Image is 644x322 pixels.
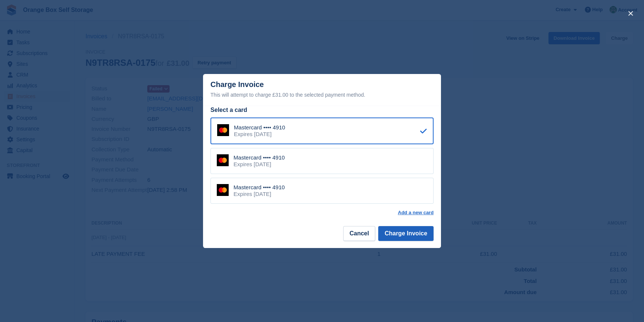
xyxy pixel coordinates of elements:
button: close [625,7,637,19]
a: Add a new card [398,210,434,216]
div: Charge Invoice [210,80,434,99]
div: Mastercard •••• 4910 [234,124,285,131]
img: Mastercard Logo [217,184,229,196]
img: Mastercard Logo [217,124,229,136]
div: Mastercard •••• 4910 [234,184,285,191]
button: Cancel [343,226,375,241]
div: Mastercard •••• 4910 [234,154,285,161]
div: Expires [DATE] [234,131,285,138]
div: Expires [DATE] [234,161,285,168]
div: Select a card [210,106,434,115]
div: This will attempt to charge £31.00 to the selected payment method. [210,90,434,99]
img: Mastercard Logo [217,154,229,166]
button: Charge Invoice [378,226,434,241]
div: Expires [DATE] [234,191,285,197]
